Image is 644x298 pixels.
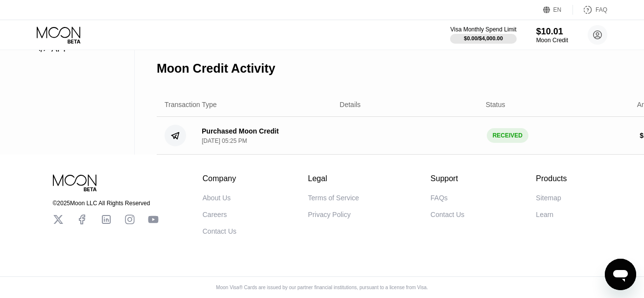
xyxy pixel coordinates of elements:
[308,194,359,202] div: Terms of Service
[202,137,247,144] div: [DATE] 05:25 PM
[543,5,573,15] div: EN
[486,101,505,108] div: Status
[430,211,464,218] div: Contact Us
[536,27,568,44] div: $10.01Moon Credit
[450,26,516,44] div: Visa Monthly Spend Limit$0.00/$4,000.00
[340,101,361,108] div: Details
[596,6,607,13] div: FAQ
[430,194,448,202] div: FAQs
[450,26,516,33] div: Visa Monthly Spend Limit
[536,194,561,202] div: Sitemap
[203,211,227,218] div: Careers
[203,194,231,202] div: About Us
[157,61,275,76] div: Moon Credit Activity
[202,127,279,135] div: Purchased Moon Credit
[308,211,351,218] div: Privacy Policy
[208,285,436,290] div: Moon Visa® Cards are issued by our partner financial institutions, pursuant to a license from Visa.
[605,259,636,290] iframe: 启动消息传送窗口的按钮
[203,174,237,183] div: Company
[553,6,562,13] div: EN
[536,211,553,218] div: Learn
[53,200,159,207] div: © 2025 Moon LLC All Rights Reserved
[464,35,503,41] div: $0.00 / $4,000.00
[308,174,359,183] div: Legal
[430,174,464,183] div: Support
[165,101,217,108] div: Transaction Type
[203,227,237,235] div: Contact Us
[536,37,568,44] div: Moon Credit
[487,128,528,143] div: RECEIVED
[536,174,567,183] div: Products
[573,5,607,15] div: FAQ
[536,27,568,37] div: $10.01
